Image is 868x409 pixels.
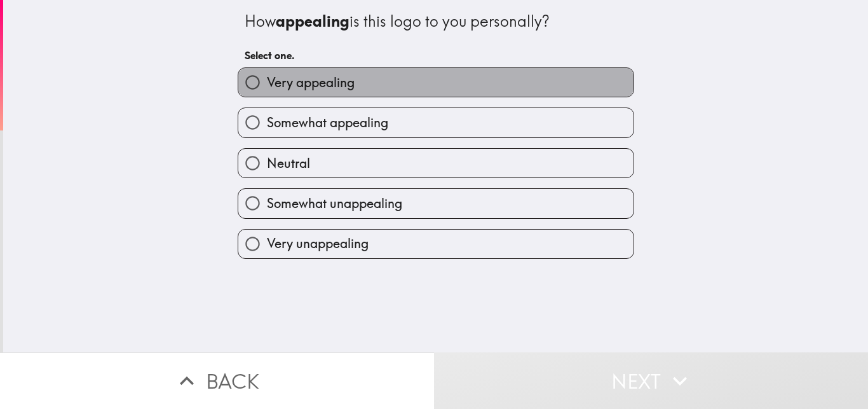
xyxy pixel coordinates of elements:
span: Very unappealing [267,235,369,253]
button: Very unappealing [238,230,634,258]
span: Somewhat appealing [267,114,388,132]
button: Neutral [238,149,634,177]
button: Somewhat appealing [238,108,634,137]
h6: Select one. [245,48,627,62]
span: Somewhat unappealing [267,195,402,212]
div: How is this logo to you personally? [245,11,627,32]
b: appealing [276,11,349,31]
button: Somewhat unappealing [238,189,634,218]
span: Very appealing [267,74,355,92]
button: Next [434,352,868,409]
button: Very appealing [238,68,634,97]
span: Neutral [267,155,310,172]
